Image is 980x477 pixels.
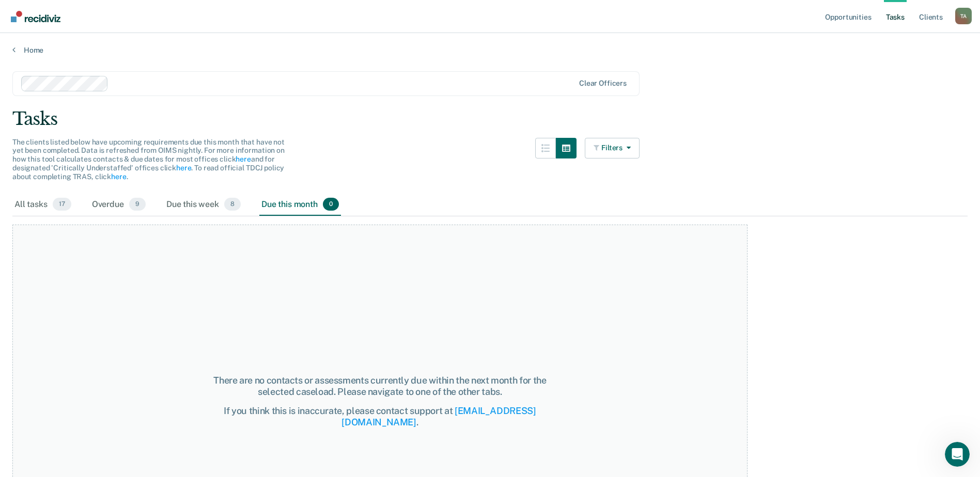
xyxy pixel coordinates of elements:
div: Overdue9 [90,194,148,216]
a: [EMAIL_ADDRESS][DOMAIN_NAME] [341,405,536,427]
a: here [111,172,126,181]
img: Recidiviz [11,11,60,22]
a: Home [12,45,968,55]
div: Due this week8 [164,194,243,216]
a: here [176,164,191,172]
div: All tasks17 [12,194,73,216]
span: 9 [129,198,146,211]
div: T A [955,8,972,24]
button: Filters [585,138,640,158]
button: Profile dropdown button [955,8,972,24]
a: here [236,155,251,163]
div: Due this month0 [259,194,341,216]
div: There are no contacts or assessments currently due within the next month for the selected caseloa... [196,375,563,397]
span: 8 [224,198,241,211]
div: Tasks [12,108,968,130]
span: The clients listed below have upcoming requirements due this month that have not yet been complet... [12,138,285,181]
div: Clear officers [579,79,627,88]
div: If you think this is inaccurate, please contact support at . [196,405,563,427]
span: 0 [323,198,339,211]
span: 17 [53,198,71,211]
iframe: Intercom live chat [945,442,970,467]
